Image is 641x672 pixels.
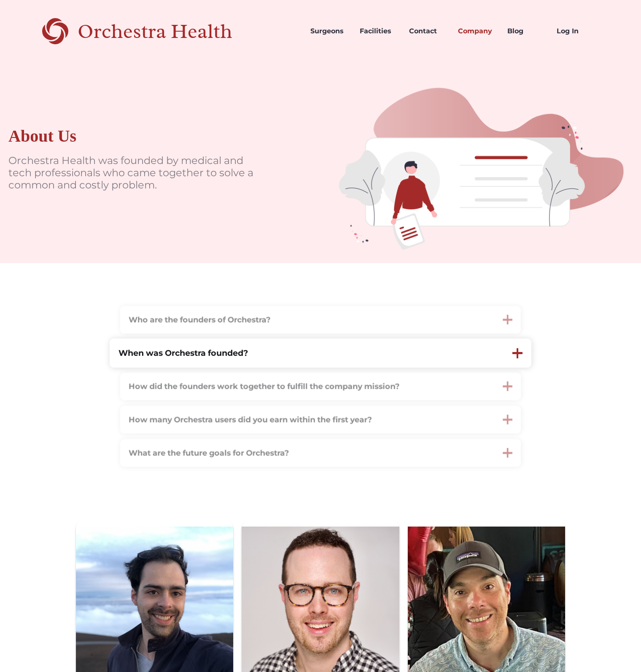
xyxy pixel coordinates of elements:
div: Orchestra Health [78,23,262,40]
img: doctors [320,62,641,263]
a: Surgeons [304,17,353,46]
a: Facilities [353,17,402,46]
p: Orchestra Health was founded by medical and tech professionals who came together to solve a commo... [8,155,261,191]
a: home [42,17,262,46]
strong: Who are the founders of Orchestra? [129,315,270,325]
strong: When was Orchestra founded? [119,348,248,358]
div: About Us [8,126,76,146]
strong: How many Orchestra users did you earn within the first year? [129,415,372,425]
a: Blog [501,17,550,46]
a: Contact [402,17,452,46]
strong: What are the future goals for Orchestra? [129,448,289,458]
strong: How did the founders work together to fulfill the company mission? [129,382,399,391]
a: Log In [550,17,599,46]
a: Company [451,17,501,46]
